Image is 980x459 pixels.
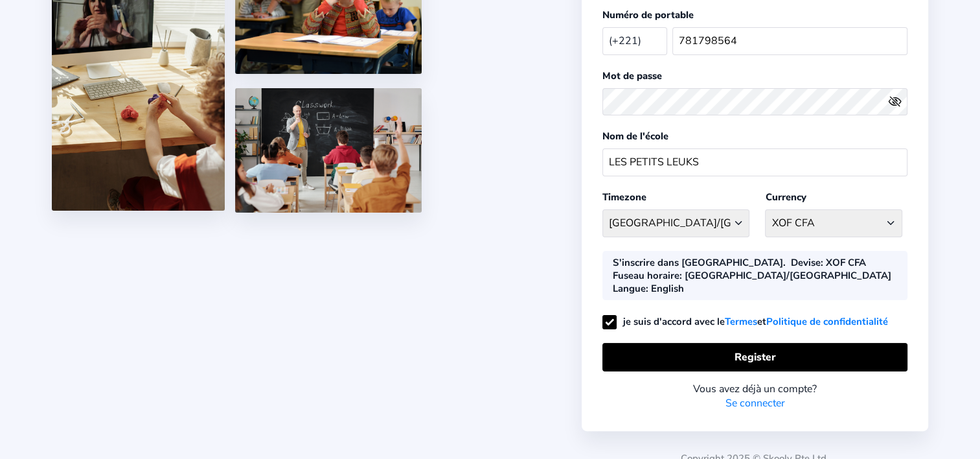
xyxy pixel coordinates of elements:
[235,88,422,213] img: 5.png
[602,69,662,82] label: Mot de passe
[613,269,891,282] div: : [GEOGRAPHIC_DATA]/[GEOGRAPHIC_DATA]
[602,382,907,396] div: Vous avez déjà un compte?
[888,95,902,108] ion-icon: eye off outline
[613,269,679,282] b: Fuseau horaire
[602,8,694,21] label: Numéro de portable
[791,256,821,269] b: Devise
[613,256,786,269] div: S'inscrire dans [GEOGRAPHIC_DATA].
[672,27,907,55] input: Your mobile number
[613,282,646,295] b: Langue
[725,396,784,410] a: Se connecter
[766,314,888,330] a: Politique de confidentialité
[602,315,888,328] label: je suis d'accord avec le et
[765,191,806,204] label: Currency
[791,256,866,269] div: : XOF CFA
[602,191,646,204] label: Timezone
[888,95,907,108] button: eye outlineeye off outline
[613,282,684,295] div: : English
[725,314,757,330] a: Termes
[602,148,907,176] input: School name
[602,343,907,371] button: Register
[602,130,668,143] label: Nom de l'école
